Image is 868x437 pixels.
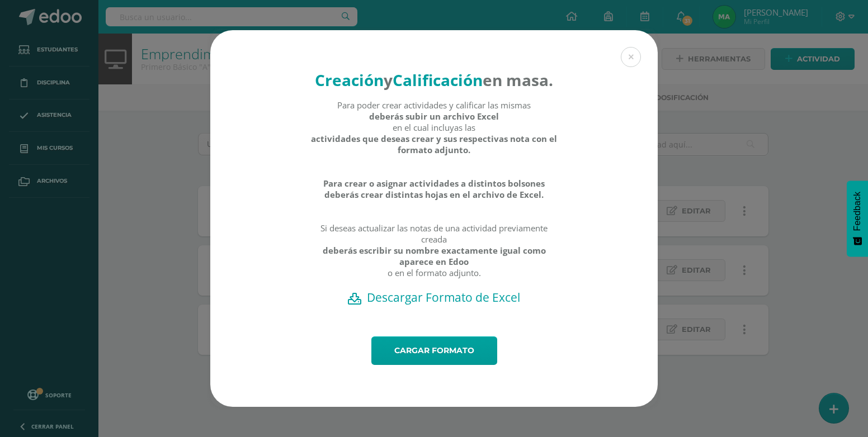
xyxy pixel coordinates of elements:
button: Close (Esc) [621,47,641,67]
strong: deberás escribir su nombre exactamente igual como aparece en Edoo [310,245,558,267]
strong: y [384,69,393,91]
strong: actividades que deseas crear y sus respectivas nota con el formato adjunto. [310,133,558,155]
strong: Calificación [393,69,483,91]
div: Para poder crear actividades y calificar las mismas en el cual incluyas las Si deseas actualizar ... [310,99,558,289]
strong: Para crear o asignar actividades a distintos bolsones deberás crear distintas hojas en el archivo... [310,178,558,200]
a: Descargar Formato de Excel [230,289,638,305]
h4: en masa. [310,69,558,91]
a: Cargar formato [371,336,497,365]
strong: Creación [315,69,384,91]
button: Feedback - Mostrar encuesta [847,180,868,256]
strong: deberás subir un archivo Excel [369,111,499,122]
span: Feedback [852,192,862,231]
